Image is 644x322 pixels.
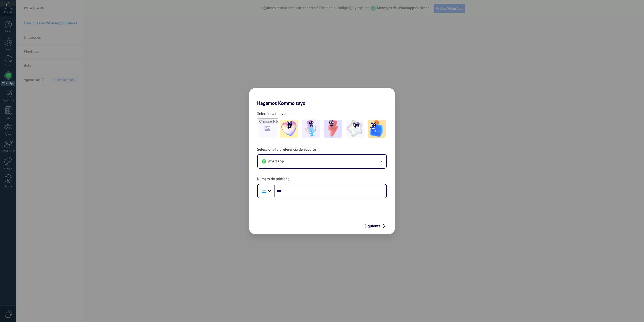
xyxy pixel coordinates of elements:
img: -4.jpeg [346,120,364,138]
img: -1.jpeg [280,120,298,138]
img: -5.jpeg [368,120,386,138]
span: Selecciona tu avatar [257,111,290,116]
span: Siguiente [364,224,381,228]
img: -3.jpeg [324,120,342,138]
span: WhatsApp [268,159,284,164]
button: WhatsApp [258,155,386,168]
button: Siguiente [362,222,387,230]
div: Argentina: + 54 [259,186,269,196]
span: Número de teléfono [257,177,289,182]
span: Selecciona tu preferencia de soporte [257,147,316,152]
h2: Hagamos Kommo tuyo [249,88,395,106]
img: -2.jpeg [302,120,320,138]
